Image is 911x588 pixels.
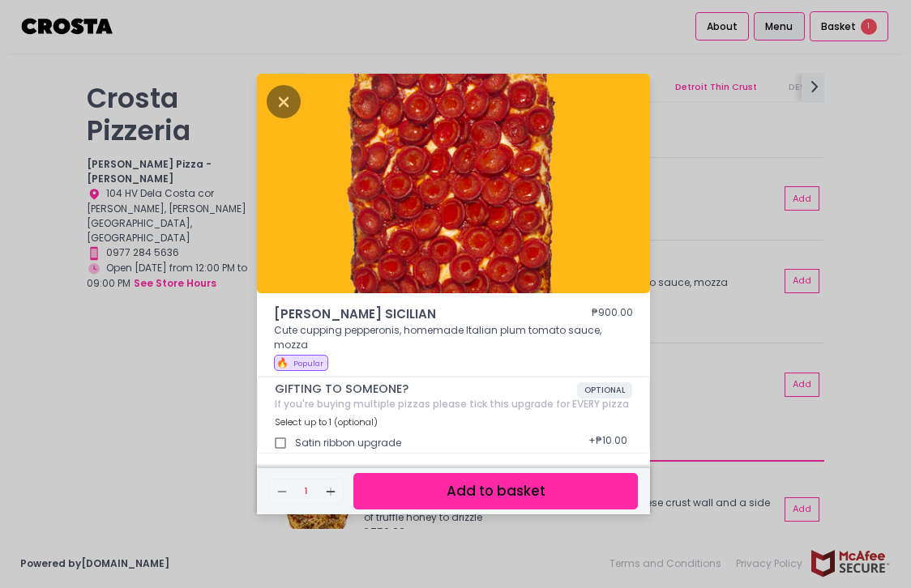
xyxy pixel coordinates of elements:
span: [PERSON_NAME] SICILIAN [274,305,543,324]
div: + ₱10.00 [584,428,632,458]
img: RONI SICILIAN [257,74,650,294]
span: OPTIONAL [577,382,632,398]
div: ₱900.00 [592,305,633,324]
p: Cute cupping pepperonis, homemade Italian plum tomato sauce, mozza [274,323,633,352]
span: Popular [293,358,323,369]
button: Add to basket [353,473,638,509]
button: Close [267,93,301,109]
span: GIFTING TO SOMEONE? [275,382,577,396]
div: If you're buying multiple pizzas please tick this upgrade for EVERY pizza [275,398,632,410]
span: 🔥 [276,356,289,369]
span: Select up to 1 (optional) [275,415,378,428]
